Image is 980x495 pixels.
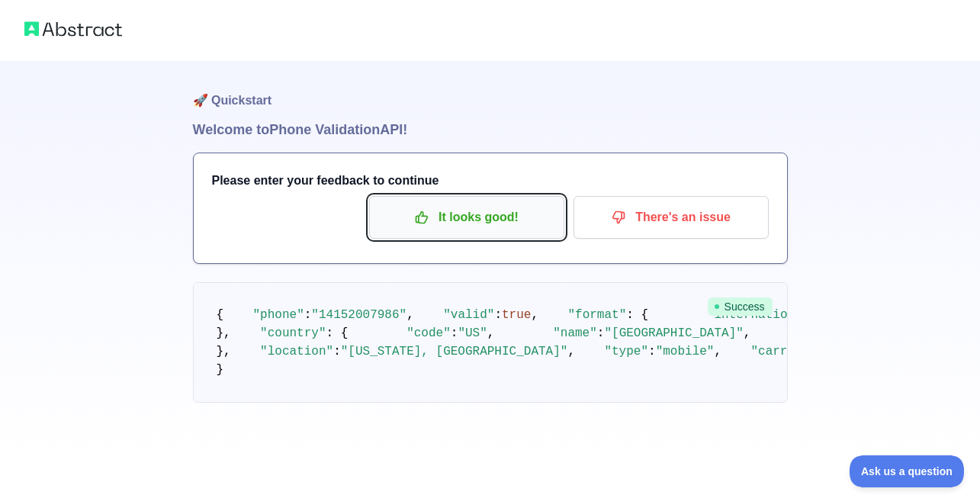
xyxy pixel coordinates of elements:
[708,297,773,316] span: Success
[193,119,788,140] h1: Welcome to Phone Validation API!
[326,326,349,340] span: : {
[656,345,715,358] span: "mobile"
[311,308,406,322] span: "14152007986"
[451,326,458,340] span: :
[707,308,817,322] span: "international"
[193,61,788,119] h1: 🚀 Quickstart
[604,345,648,358] span: "type"
[369,196,564,239] button: It looks good!
[626,308,648,322] span: : {
[750,345,816,358] span: "carrier"
[567,345,575,358] span: ,
[333,345,341,358] span: :
[406,326,451,340] span: "code"
[553,326,597,340] span: "name"
[502,308,531,322] span: true
[212,172,769,190] h3: Please enter your feedback to continue
[304,308,312,322] span: :
[531,308,538,322] span: ,
[253,308,304,322] span: "phone"
[260,326,326,340] span: "country"
[458,326,487,340] span: "US"
[443,308,494,322] span: "valid"
[381,204,553,230] p: It looks good!
[24,18,122,40] img: Abstract logo
[406,308,414,322] span: ,
[714,345,721,358] span: ,
[574,196,769,239] button: There's an issue
[648,345,656,358] span: :
[744,326,751,340] span: ,
[597,326,605,340] span: :
[567,308,626,322] span: "format"
[494,308,502,322] span: :
[487,326,495,340] span: ,
[260,345,333,358] span: "location"
[604,326,743,340] span: "[GEOGRAPHIC_DATA]"
[217,308,224,322] span: {
[585,204,757,230] p: There's an issue
[341,345,568,358] span: "[US_STATE], [GEOGRAPHIC_DATA]"
[850,455,965,487] iframe: Toggle Customer Support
